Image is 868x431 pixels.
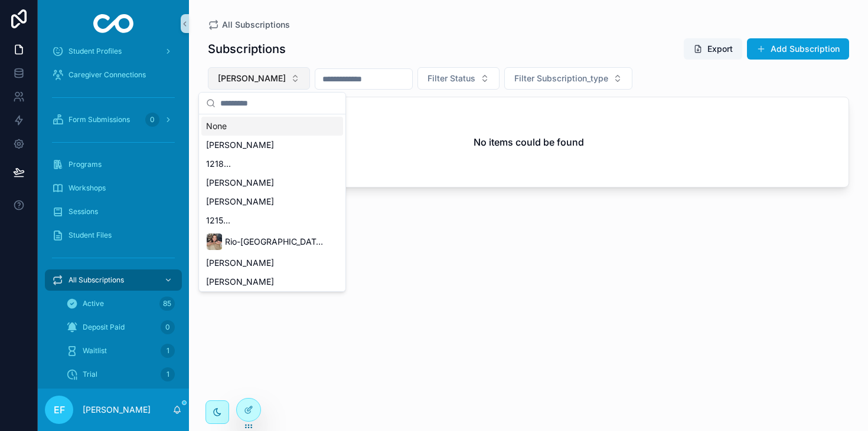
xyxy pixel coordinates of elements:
span: 1218... [206,158,231,170]
span: Form Submissions [68,115,130,124]
span: [PERSON_NAME] [206,139,274,151]
a: Programs [45,154,182,175]
button: Add Subscription [747,38,849,60]
h2: No items could be found [474,135,584,149]
button: Select Button [417,67,500,90]
span: [PERSON_NAME] [206,196,274,208]
a: All Subscriptions [208,19,290,31]
span: All Subscriptions [222,19,290,31]
a: Sessions [45,201,182,222]
button: Select Button [208,67,310,90]
span: Programs [68,160,102,169]
a: Active85 [59,293,182,314]
button: Select Button [504,67,632,90]
a: Student Files [45,225,182,246]
span: [PERSON_NAME] [206,257,274,269]
span: Active [83,299,104,308]
a: Workshops [45,177,182,199]
a: Trial1 [59,364,182,385]
span: Rio-[GEOGRAPHIC_DATA][PERSON_NAME] [225,236,324,248]
span: All Subscriptions [68,275,124,285]
div: Suggestions [199,114,345,291]
span: EF [54,403,65,417]
span: Waitlist [83,346,107,356]
p: [PERSON_NAME] [83,404,151,416]
div: 0 [145,113,159,127]
a: Waitlist1 [59,340,182,361]
a: Form Submissions0 [45,109,182,130]
span: Student Profiles [68,47,122,56]
button: Export [684,38,742,60]
span: Workshops [68,183,106,193]
span: Sessions [68,207,98,216]
a: All Subscriptions [45,269,182,291]
h1: Subscriptions [208,41,286,57]
span: [PERSON_NAME] [206,177,274,189]
span: Filter Subscription_type [514,73,608,84]
span: Student Files [68,231,112,240]
div: 85 [159,297,175,311]
div: None [201,117,343,136]
span: Caregiver Connections [68,70,146,80]
div: 0 [161,320,175,334]
div: 1 [161,367,175,381]
a: Student Profiles [45,41,182,62]
span: [PERSON_NAME] [206,276,274,288]
img: App logo [93,14,134,33]
span: [PERSON_NAME] [218,73,286,84]
span: Deposit Paid [83,323,125,332]
span: Filter Status [428,73,475,84]
div: 1 [161,344,175,358]
a: Caregiver Connections [45,64,182,85]
span: 1215... [206,215,230,226]
a: Deposit Paid0 [59,317,182,338]
div: scrollable content [38,47,189,389]
span: Trial [83,370,97,379]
